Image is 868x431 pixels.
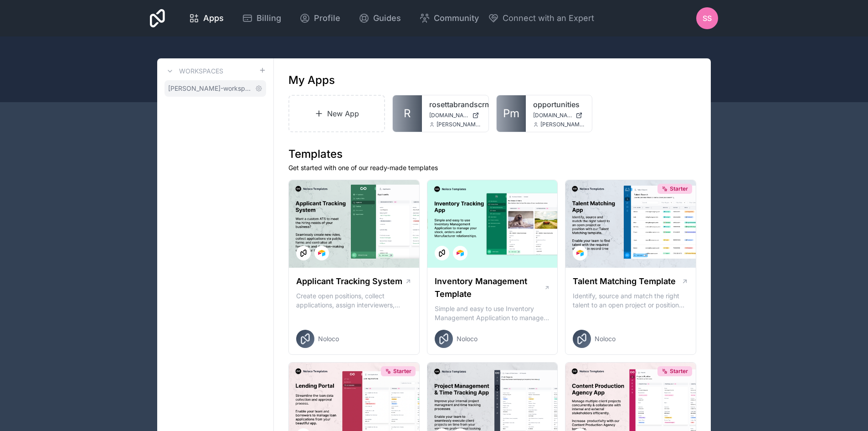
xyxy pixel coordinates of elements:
[435,304,550,322] p: Simple and easy to use Inventory Management Application to manage your stock, orders and Manufact...
[164,66,223,77] a: Workspaces
[288,163,696,172] p: Get started with one of our ready-made templates
[503,106,519,121] span: Pm
[533,99,585,110] a: opportunities
[497,95,526,132] a: Pm
[393,368,411,375] span: Starter
[533,112,585,119] a: [DOMAIN_NAME]
[437,121,481,128] span: [PERSON_NAME][EMAIL_ADDRESS][DOMAIN_NAME]
[429,99,481,110] a: rosettabrandscrm
[435,275,544,301] h1: Inventory Management Template
[488,12,594,25] button: Connect with an Expert
[164,80,266,97] a: [PERSON_NAME]-workspace
[573,291,688,310] p: Identify, source and match the right talent to an open project or position with our Talent Matchi...
[533,112,572,119] span: [DOMAIN_NAME]
[670,185,688,192] span: Starter
[318,334,339,343] span: Noloco
[412,8,486,28] a: Community
[351,8,408,28] a: Guides
[318,249,325,257] img: Airtable Logo
[203,12,224,25] span: Apps
[457,249,464,257] img: Airtable Logo
[288,73,335,88] h1: My Apps
[434,12,479,25] span: Community
[393,95,422,132] a: R
[404,106,411,121] span: R
[503,12,594,25] span: Connect with an Expert
[314,12,340,25] span: Profile
[288,147,696,161] h1: Templates
[235,8,288,28] a: Billing
[296,291,412,310] p: Create open positions, collect applications, assign interviewers, centralise candidate feedback a...
[296,275,402,288] h1: Applicant Tracking System
[429,112,468,119] span: [DOMAIN_NAME]
[168,84,252,93] span: [PERSON_NAME]-workspace
[179,67,223,76] h3: Workspaces
[595,334,616,343] span: Noloco
[670,368,688,375] span: Starter
[288,95,385,132] a: New App
[457,334,478,343] span: Noloco
[576,249,584,257] img: Airtable Logo
[703,13,712,24] span: SS
[257,12,281,25] span: Billing
[540,121,585,128] span: [PERSON_NAME][EMAIL_ADDRESS][DOMAIN_NAME]
[181,8,231,28] a: Apps
[573,275,676,288] h1: Talent Matching Template
[429,112,481,119] a: [DOMAIN_NAME]
[373,12,401,25] span: Guides
[292,8,348,28] a: Profile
